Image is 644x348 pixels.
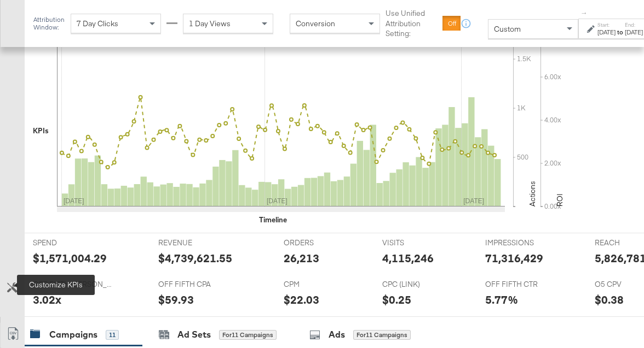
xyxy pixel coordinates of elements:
div: 71,316,429 [485,250,543,266]
span: 7 Day Clicks [77,19,118,28]
span: ORDERS [284,238,366,248]
span: SPEND [33,238,115,248]
label: Use Unified Attribution Setting: [386,8,438,39]
div: [DATE] [625,28,643,37]
span: ↑ [579,11,590,15]
div: Ad Sets [177,328,211,341]
div: $4,739,621.55 [158,250,232,266]
div: $1,571,004.29 [33,250,107,266]
span: CPM [284,279,366,290]
div: $0.38 [595,292,624,308]
span: Conversion [296,19,335,28]
text: ROI [555,193,565,207]
div: Campaigns [49,328,97,341]
text: Actions [527,181,537,207]
div: Ads [329,328,345,341]
div: Timeline [259,215,287,225]
span: OFF FIFTH [PERSON_NAME] [33,279,115,290]
span: VISITS [382,238,464,248]
span: 1 Day Views [189,19,231,28]
div: [DATE] [597,28,616,37]
span: OFF FIFTH CTR [485,279,567,290]
strong: to [616,28,625,36]
div: 3.02x [33,292,61,308]
div: KPIs [33,126,49,136]
span: REVENUE [158,238,240,248]
span: Custom [494,24,521,34]
label: Start: [597,21,616,28]
div: for 11 Campaigns [219,330,277,340]
span: OFF FIFTH CPA [158,279,240,290]
label: End: [625,21,643,28]
div: 11 [106,330,119,340]
div: $22.03 [284,292,319,308]
div: for 11 Campaigns [353,330,411,340]
div: Attribution Window: [33,16,65,31]
div: $59.93 [158,292,194,308]
div: 26,213 [284,250,319,266]
span: IMPRESSIONS [485,238,567,248]
div: 4,115,246 [382,250,434,266]
div: $0.25 [382,292,411,308]
div: 5.77% [485,292,518,308]
span: CPC (LINK) [382,279,464,290]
